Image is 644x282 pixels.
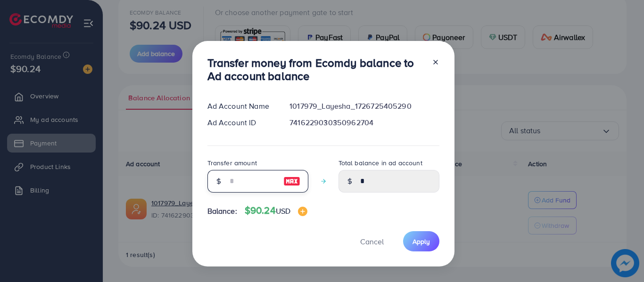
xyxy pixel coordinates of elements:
span: USD [276,206,290,216]
span: Cancel [360,236,384,247]
img: image [298,207,307,216]
span: Balance: [207,206,237,217]
label: Total balance in ad account [339,158,422,168]
button: Cancel [348,231,396,251]
h3: Transfer money from Ecomdy balance to Ad account balance [207,56,424,83]
img: image [283,176,300,187]
div: 7416229030350962704 [282,117,446,128]
button: Apply [403,231,439,251]
div: Ad Account Name [200,101,282,112]
div: Ad Account ID [200,117,282,128]
div: 1017979_Layesha_1726725405290 [282,101,446,112]
label: Transfer amount [207,158,257,168]
h4: $90.24 [245,205,307,217]
span: Apply [413,237,430,246]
